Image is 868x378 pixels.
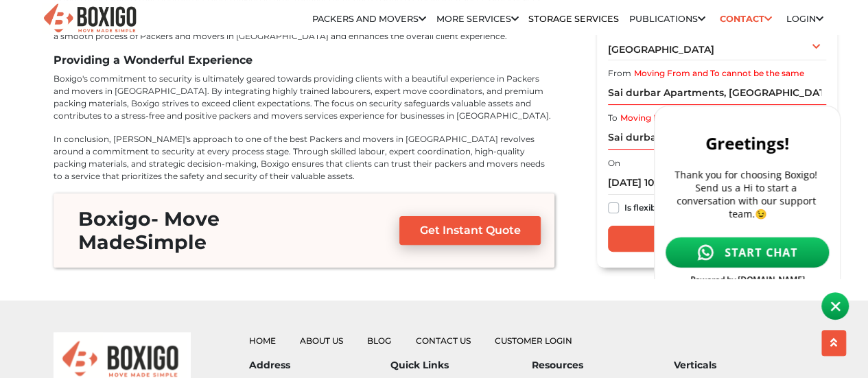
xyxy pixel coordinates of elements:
[608,81,826,105] input: Select Building or Nearest Landmark
[312,14,426,24] a: Packers and Movers
[89,174,156,185] a: [DOMAIN_NAME]
[608,157,620,169] label: On
[54,133,554,182] p: In conclusion, [PERSON_NAME]'s approach to one of the best Packers and movers in [GEOGRAPHIC_DATA...
[300,335,343,346] a: About Us
[608,171,826,195] input: Moving date
[390,359,532,371] h6: Quick Links
[67,207,374,254] h3: - Move Made
[608,226,826,252] input: Get Free Quote
[608,67,631,80] label: From
[634,67,804,80] label: Moving From and To cannot be the same
[624,200,668,214] label: Is flexible?
[249,335,276,346] a: Home
[629,14,705,24] a: Publications
[416,335,471,346] a: Contact Us
[495,335,572,346] a: Customer Login
[367,335,391,346] a: Blog
[76,145,150,160] span: START CHAT
[528,14,619,24] a: Storage Services
[135,231,207,254] span: Simple
[399,216,541,245] a: Get Instant Quote
[608,113,618,125] label: To
[532,359,673,371] h6: Resources
[249,359,390,371] h6: Address
[42,174,87,185] span: Powered by
[673,359,814,371] h6: Verticals
[42,2,138,36] img: Boxigo
[16,137,181,168] a: START CHAT
[78,207,151,231] span: Boxigo
[49,144,65,161] img: whatsapp-icon.svg
[54,73,554,122] p: Boxigo's commitment to security is ultimately geared towards providing clients with a beautiful e...
[620,113,790,125] label: Moving From and To cannot be the same
[182,23,192,33] img: close.svg
[16,32,181,54] h2: Greetings!
[608,43,714,56] span: [GEOGRAPHIC_DATA]
[16,68,181,120] p: Thank you for choosing Boxigo! Send us a Hi to start a conversation with our support team.😉
[54,54,554,67] h3: Providing a Wonderful Experience
[821,330,846,356] button: scroll up
[608,126,826,150] input: Select Building or Nearest Landmark
[436,14,519,24] a: More services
